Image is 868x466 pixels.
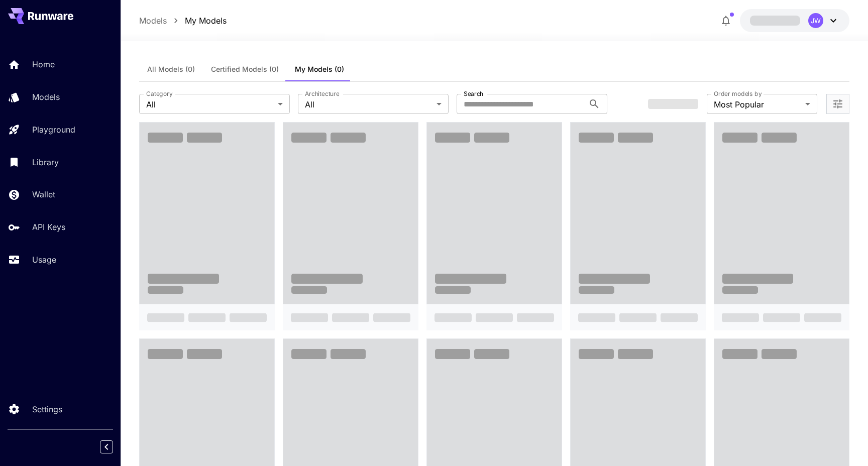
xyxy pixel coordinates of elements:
[185,15,227,27] a: My Models
[139,15,227,27] nav: breadcrumb
[146,98,274,110] span: All
[808,13,823,28] div: JW
[146,89,173,98] label: Category
[295,65,344,74] span: My Models (0)
[32,156,59,168] p: Library
[32,124,75,136] p: Playground
[139,15,167,27] a: Models
[32,188,55,200] p: Wallet
[305,98,432,110] span: All
[32,91,60,103] p: Models
[32,58,55,70] p: Home
[100,440,113,453] button: Collapse sidebar
[211,65,279,74] span: Certified Models (0)
[714,98,801,110] span: Most Popular
[740,9,849,32] button: JW
[32,403,62,415] p: Settings
[464,89,483,98] label: Search
[714,89,762,98] label: Order models by
[147,65,195,74] span: All Models (0)
[107,438,121,456] div: Collapse sidebar
[832,98,844,110] button: Open more filters
[32,221,65,233] p: API Keys
[32,254,56,266] p: Usage
[305,89,339,98] label: Architecture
